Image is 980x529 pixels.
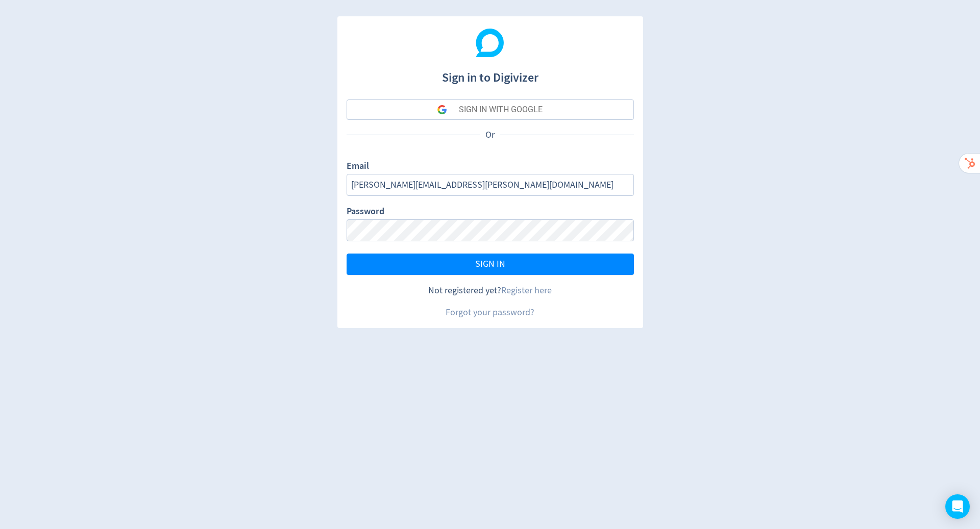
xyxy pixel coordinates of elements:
[945,494,970,519] div: Open Intercom Messenger
[446,307,534,318] a: Forgot your password?
[459,99,543,120] div: SIGN IN WITH GOOGLE
[347,254,634,275] button: SIGN IN
[347,284,634,297] div: Not registered yet?
[347,60,634,87] h1: Sign in to Digivizer
[347,205,384,219] label: Password
[347,99,634,120] button: SIGN IN WITH GOOGLE
[347,160,369,174] label: Email
[480,129,500,141] p: Or
[475,260,505,269] span: SIGN IN
[501,285,552,296] a: Register here
[476,29,504,57] img: Digivizer Logo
